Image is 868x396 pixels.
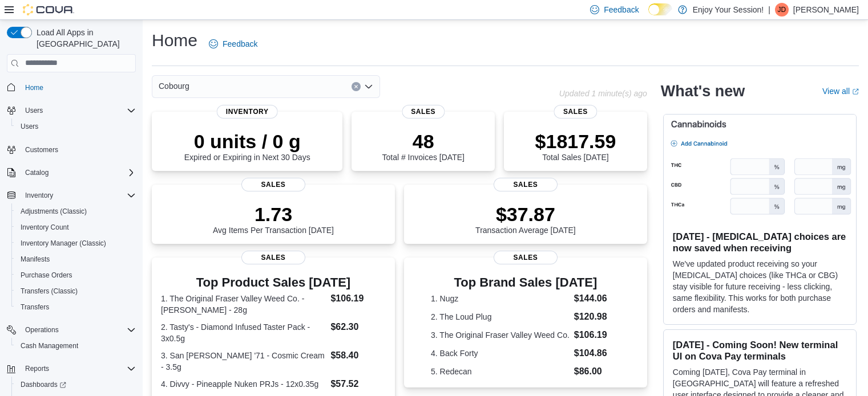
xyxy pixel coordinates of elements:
[793,3,859,17] p: [PERSON_NAME]
[25,325,59,334] span: Operations
[673,258,847,315] p: We've updated product receiving so your [MEDICAL_DATA] choices (like THCa or CBG) stay visible fo...
[2,187,140,203] button: Inventory
[778,3,786,17] span: JD
[21,189,136,202] span: Inventory
[21,81,48,95] a: Home
[574,292,620,305] dd: $144.06
[11,338,140,354] button: Cash Management
[25,168,49,177] span: Catalog
[16,284,82,298] a: Transfers (Classic)
[21,303,49,312] span: Transfers
[161,321,326,344] dt: 2. Tasty's - Diamond Infused Taster Pack - 3x0.5g
[23,4,74,15] img: Cova
[16,300,54,314] a: Transfers
[16,252,136,266] span: Manifests
[213,203,334,226] p: 1.73
[535,130,616,153] p: $1817.59
[2,165,140,181] button: Catalog
[2,141,140,158] button: Customers
[16,221,74,234] a: Inventory Count
[21,122,38,131] span: Users
[673,231,847,254] h3: [DATE] - [MEDICAL_DATA] choices are now saved when receiving
[352,82,361,91] button: Clear input
[241,251,305,264] span: Sales
[16,236,136,250] span: Inventory Manager (Classic)
[21,104,136,117] span: Users
[21,207,87,216] span: Adjustments (Classic)
[16,268,77,282] a: Purchase Orders
[402,105,445,119] span: Sales
[364,82,373,91] button: Open list of options
[21,341,78,350] span: Cash Management
[330,320,385,334] dd: $62.30
[559,89,647,98] p: Updated 1 minute(s) ago
[11,203,140,219] button: Adjustments (Classic)
[822,87,859,96] a: View allExternal link
[204,32,262,55] a: Feedback
[16,221,136,234] span: Inventory Count
[673,339,847,362] h3: [DATE] - Coming Soon! New terminal UI on Cova Pay terminals
[25,83,43,92] span: Home
[161,276,386,289] h3: Top Product Sales [DATE]
[494,251,558,264] span: Sales
[16,236,111,250] a: Inventory Manager (Classic)
[25,106,43,115] span: Users
[330,349,385,362] dd: $58.40
[494,178,558,191] span: Sales
[775,3,789,17] div: Jack Daniel Grieve
[330,377,385,391] dd: $57.52
[382,130,464,162] div: Total # Invoices [DATE]
[21,142,136,157] span: Customers
[241,178,305,191] span: Sales
[161,378,326,390] dt: 4. Divvy - Pineapple Nuken PRJs - 12x0.35g
[11,283,140,299] button: Transfers (Classic)
[184,130,310,153] p: 0 units / 0 g
[213,203,334,235] div: Avg Items Per Transaction [DATE]
[21,223,69,232] span: Inventory Count
[21,362,136,375] span: Reports
[16,284,136,298] span: Transfers (Classic)
[161,350,326,373] dt: 3. San [PERSON_NAME] '71 - Cosmic Cream - 3.5g
[2,361,140,377] button: Reports
[16,205,91,218] a: Adjustments (Classic)
[475,203,576,235] div: Transaction Average [DATE]
[16,120,136,133] span: Users
[25,364,49,373] span: Reports
[2,79,140,96] button: Home
[11,119,140,134] button: Users
[223,38,257,50] span: Feedback
[648,15,649,16] span: Dark Mode
[648,3,672,15] input: Dark Mode
[574,365,620,378] dd: $86.00
[604,4,639,15] span: Feedback
[16,268,136,282] span: Purchase Orders
[11,219,140,235] button: Inventory Count
[2,322,140,338] button: Operations
[21,271,72,280] span: Purchase Orders
[431,276,620,289] h3: Top Brand Sales [DATE]
[21,255,50,264] span: Manifests
[21,189,58,202] button: Inventory
[159,79,189,93] span: Cobourg
[25,191,53,200] span: Inventory
[32,27,136,50] span: Load All Apps in [GEOGRAPHIC_DATA]
[852,88,859,95] svg: External link
[16,339,136,353] span: Cash Management
[11,251,140,267] button: Manifests
[574,310,620,324] dd: $120.98
[21,239,106,248] span: Inventory Manager (Classic)
[16,300,136,314] span: Transfers
[574,346,620,360] dd: $104.86
[693,3,764,17] p: Enjoy Your Session!
[661,82,745,100] h2: What's new
[431,366,570,377] dt: 5. Redecan
[475,203,576,226] p: $37.87
[16,205,136,218] span: Adjustments (Classic)
[11,299,140,315] button: Transfers
[554,105,597,119] span: Sales
[21,80,136,95] span: Home
[25,145,58,154] span: Customers
[768,3,770,17] p: |
[21,323,136,337] span: Operations
[217,105,278,119] span: Inventory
